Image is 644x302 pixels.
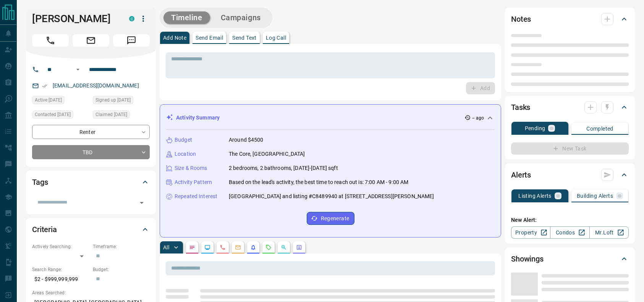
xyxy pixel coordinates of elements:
svg: Listing Alerts [250,244,256,250]
div: Renter [32,125,150,139]
svg: Emails [235,244,241,250]
span: Email [73,34,109,47]
h2: Tasks [511,101,530,113]
p: Repeated Interest [175,192,217,200]
div: Criteria [32,220,150,239]
svg: Notes [189,244,195,250]
h2: Tags [32,176,48,188]
button: Regenerate [307,212,354,225]
span: Message [113,34,150,47]
a: Property [511,226,550,239]
p: 2 bedrooms, 2 bathrooms, [DATE]-[DATE] sqft [229,164,338,172]
p: Size & Rooms [175,164,207,172]
p: Activity Pattern [175,178,212,186]
div: Tasks [511,98,629,116]
button: Open [73,65,83,74]
a: Condos [550,226,589,239]
div: Alerts [511,166,629,184]
p: Building Alerts [577,193,613,199]
button: Timeline [163,11,210,24]
h2: Notes [511,13,531,25]
div: Sat Aug 16 2025 [93,110,150,121]
p: Completed [586,126,613,131]
p: Location [175,150,196,158]
div: Showings [511,250,629,268]
div: Fri Nov 27 2020 [93,96,150,107]
div: Sat Aug 16 2025 [32,110,89,121]
div: condos.ca [129,16,134,21]
button: Open [136,197,147,208]
div: Notes [511,10,629,28]
span: Contacted [DATE] [35,111,71,118]
svg: Requests [265,244,272,250]
h1: [PERSON_NAME] [32,13,118,25]
svg: Agent Actions [296,244,302,250]
div: TBD [32,145,150,159]
p: Areas Searched: [32,289,150,296]
p: $2 - $999,999,999 [32,273,89,286]
p: Timeframe: [93,243,150,250]
p: Based on the lead's activity, the best time to reach out is: 7:00 AM - 9:00 AM [229,178,408,186]
div: Activity Summary-- ago [166,111,495,125]
p: Activity Summary [176,114,220,122]
svg: Calls [220,244,226,250]
button: Campaigns [213,11,269,24]
div: Tags [32,173,150,191]
div: Sat Aug 16 2025 [32,96,89,107]
p: Send Email [196,35,223,40]
p: Add Note [163,35,186,40]
p: All [163,245,169,250]
h2: Showings [511,253,544,265]
p: Budget: [93,266,150,273]
p: -- ago [472,115,484,121]
svg: Opportunities [281,244,287,250]
p: Pending [525,126,545,131]
h2: Criteria [32,223,57,236]
svg: Lead Browsing Activity [204,244,210,250]
span: Claimed [DATE] [95,111,127,118]
span: Call [32,34,69,47]
p: Log Call [266,35,286,40]
p: Budget [175,136,192,144]
p: Actively Searching: [32,243,89,250]
a: Mr.Loft [589,226,629,239]
p: [GEOGRAPHIC_DATA] and listing #C8489940 at [STREET_ADDRESS][PERSON_NAME] [229,192,434,200]
h2: Alerts [511,169,531,181]
p: Search Range: [32,266,89,273]
svg: Email Verified [42,83,47,89]
a: [EMAIL_ADDRESS][DOMAIN_NAME] [53,82,139,89]
p: New Alert: [511,216,629,224]
p: Around $4500 [229,136,264,144]
span: Signed up [DATE] [95,96,131,104]
p: The Core, [GEOGRAPHIC_DATA] [229,150,305,158]
p: Send Text [232,35,257,40]
span: Active [DATE] [35,96,62,104]
p: Listing Alerts [518,193,552,199]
